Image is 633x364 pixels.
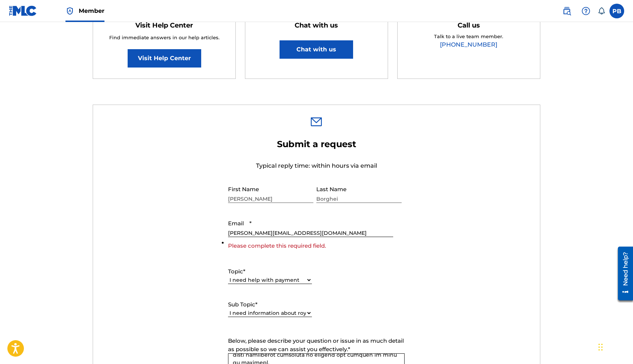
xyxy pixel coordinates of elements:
[562,7,571,15] img: search
[295,21,338,30] h5: Chat with us
[458,21,480,30] h5: Call us
[228,301,255,308] span: Sub Topic
[135,21,193,30] h5: Visit Help Center
[582,7,590,15] img: help
[228,337,404,353] span: Below, please describe your question or issue in as much detail as possible so we can assist you ...
[598,336,603,358] div: Drag
[256,162,377,169] span: Typical reply time: within hours via email
[9,6,37,16] img: MLC Logo
[559,4,574,18] a: Public Search
[579,4,593,18] div: Help
[65,7,74,15] img: Top Rightsholder
[228,268,243,275] span: Topic
[128,49,201,68] a: Visit Help Center
[434,33,503,40] p: Talk to a live team member.
[79,7,104,15] span: Member
[598,7,605,15] div: Notifications
[440,41,497,48] a: [PHONE_NUMBER]
[228,242,326,250] label: Please complete this required field.
[612,244,633,303] iframe: Resource Center
[280,40,353,59] button: Chat with us
[228,139,405,150] h2: Submit a request
[311,117,322,126] img: 0ff00501b51b535a1dc6.svg
[596,329,633,364] iframe: Chat Widget
[609,4,624,18] div: User Menu
[109,34,220,40] span: Find immediate answers in our help articles.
